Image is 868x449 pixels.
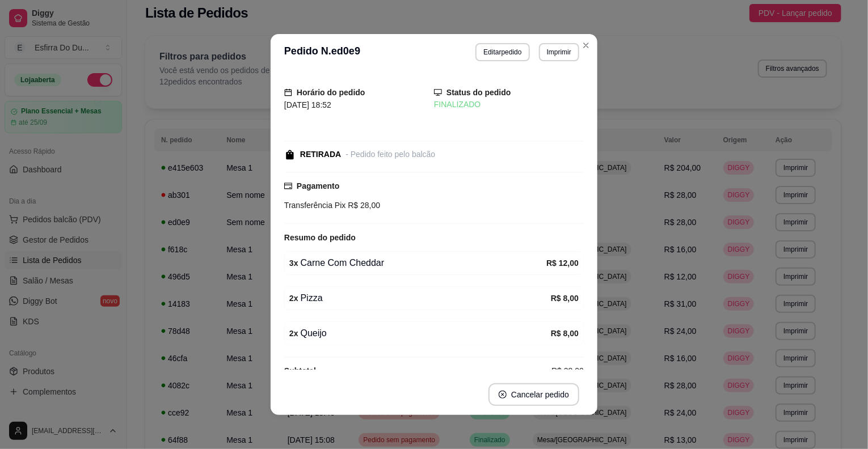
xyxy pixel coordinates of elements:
strong: Pagamento [297,181,339,190]
div: Pizza [289,291,551,305]
div: Carne Com Cheddar [289,256,546,270]
span: desktop [434,88,442,96]
strong: R$ 8,00 [551,294,579,303]
div: FINALIZADO [434,99,584,111]
strong: Horário do pedido [297,88,365,97]
span: Transferência Pix [284,201,345,210]
strong: 2 x [289,329,298,338]
span: R$ 28,00 [551,365,584,377]
strong: R$ 12,00 [546,259,579,268]
div: RETIRADA [300,149,341,160]
button: close-circleCancelar pedido [488,383,579,406]
strong: Status do pedido [446,88,511,97]
h3: Pedido N. ed0e9 [284,43,360,61]
strong: 3 x [289,259,298,268]
strong: Resumo do pedido [284,233,356,242]
span: R$ 28,00 [345,201,380,210]
span: credit-card [284,182,292,190]
div: Queijo [289,327,551,340]
button: Close [577,36,595,54]
strong: R$ 8,00 [551,329,579,338]
span: calendar [284,88,292,96]
button: Editarpedido [475,43,529,61]
span: close-circle [499,391,507,399]
button: Imprimir [539,43,579,61]
div: - Pedido feito pelo balcão [345,149,435,160]
span: [DATE] 18:52 [284,100,331,109]
strong: 2 x [289,294,298,303]
strong: Subtotal [284,366,316,375]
